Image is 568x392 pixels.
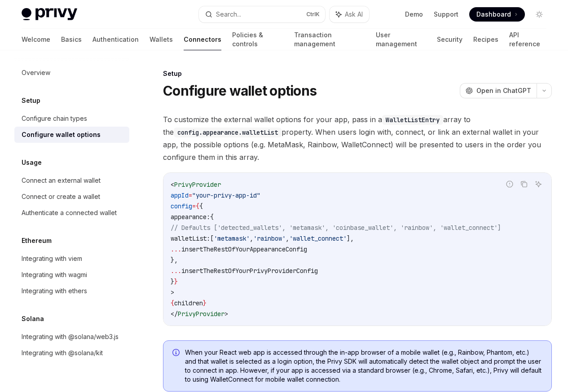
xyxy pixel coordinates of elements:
span: PrivyProvider [174,181,221,189]
span: > [225,310,228,318]
div: Configure chain types [22,113,87,124]
svg: Info [172,349,181,358]
a: Policies & controls [232,29,283,50]
a: Welcome [22,29,50,50]
span: } [174,277,178,286]
span: < [171,181,174,189]
span: [ [210,234,214,242]
a: Integrating with @solana/kit [14,345,129,361]
span: Ask AI [345,10,363,19]
button: Toggle dark mode [532,7,546,22]
span: { [171,299,174,307]
span: > [171,288,174,296]
button: Open in ChatGPT [460,83,537,98]
a: Basics [61,29,82,50]
div: Overview [22,67,50,78]
button: Ask AI [330,6,369,22]
span: , [250,234,253,242]
span: When your React web app is accessed through the in-app browser of a mobile wallet (e.g., Rainbow,... [185,348,542,384]
a: Connect an external wallet [14,172,129,189]
button: Ask AI [533,178,544,190]
a: Recipes [473,29,498,50]
div: Search... [216,9,241,20]
span: Open in ChatGPT [476,86,531,95]
a: Integrating with wagmi [14,267,129,283]
div: Connect an external wallet [22,175,101,186]
h5: Setup [22,95,40,106]
span: }, [171,256,178,264]
img: light logo [22,8,77,21]
code: config.appearance.walletList [174,128,282,137]
button: Report incorrect code [504,178,515,190]
span: "your-privy-app-id" [192,191,260,199]
a: Dashboard [469,7,525,22]
h5: Solana [22,313,44,324]
span: PrivyProvider [178,310,225,318]
span: { [196,202,199,210]
span: </ [171,310,178,318]
code: WalletListEntry [382,115,443,125]
a: User management [376,29,426,50]
span: appId [171,191,189,199]
a: API reference [509,29,546,50]
a: Security [437,29,462,50]
div: Integrating with @solana/kit [22,348,103,358]
a: Support [434,10,458,19]
a: Configure wallet options [14,127,129,143]
span: ], [347,234,354,242]
span: { [199,202,203,210]
a: Integrating with ethers [14,283,129,299]
div: Setup [163,69,552,78]
span: appearance: [171,213,210,221]
span: insertTheRestOfYourAppearanceConfig [181,245,307,253]
a: Demo [405,10,423,19]
span: ... [171,267,181,275]
span: 'rainbow' [253,234,286,242]
div: Integrating with ethers [22,286,87,296]
span: // Defaults ['detected_wallets', 'metamask', 'coinbase_wallet', 'rainbow', 'wallet_connect'] [171,224,501,232]
a: Transaction management [294,29,365,50]
div: Authenticate a connected wallet [22,207,117,218]
button: Search...CtrlK [199,6,325,22]
a: Integrating with @solana/web3.js [14,329,129,345]
div: Connect or create a wallet [22,191,100,202]
h1: Configure wallet options [163,83,317,99]
span: 'wallet_connect' [289,234,347,242]
a: Connectors [184,29,221,50]
span: Dashboard [476,10,511,19]
span: ... [171,245,181,253]
span: walletList: [171,234,210,242]
span: = [189,191,192,199]
h5: Ethereum [22,235,52,246]
button: Copy the contents from the code block [518,178,530,190]
h5: Usage [22,157,42,168]
span: config [171,202,192,210]
span: 'metamask' [214,234,250,242]
a: Wallets [150,29,173,50]
a: Overview [14,65,129,81]
span: Ctrl K [306,11,320,18]
span: } [171,277,174,286]
span: } [203,299,207,307]
div: Integrating with @solana/web3.js [22,331,119,342]
span: children [174,299,203,307]
a: Configure chain types [14,110,129,127]
div: Integrating with wagmi [22,269,87,280]
span: To customize the external wallet options for your app, pass in a array to the property. When user... [163,113,552,163]
span: { [210,213,214,221]
a: Connect or create a wallet [14,189,129,205]
span: , [286,234,289,242]
span: insertTheRestOfYourPrivyProviderConfig [181,267,318,275]
div: Configure wallet options [22,129,101,140]
a: Integrating with viem [14,251,129,267]
div: Integrating with viem [22,253,82,264]
span: = [192,202,196,210]
a: Authentication [92,29,139,50]
a: Authenticate a connected wallet [14,205,129,221]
